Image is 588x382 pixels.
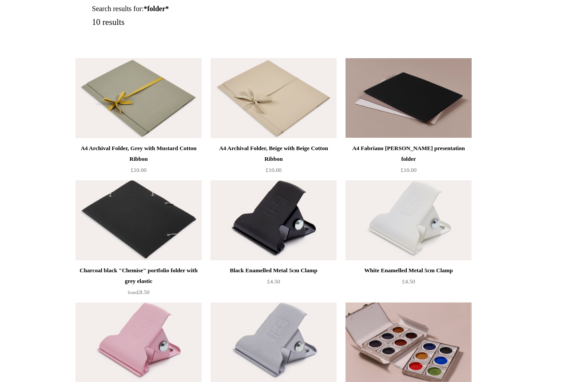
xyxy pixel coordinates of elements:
[211,143,337,179] a: A4 Archival Folder, Beige with Beige Cotton Ribbon £10.00
[348,143,469,164] div: A4 Fabriano [PERSON_NAME] presentation folder
[346,180,472,260] img: White Enamelled Metal 5cm Clamp
[213,265,334,276] div: Black Enamelled Metal 5cm Clamp
[127,289,149,295] span: £8.50
[211,265,337,302] a: Black Enamelled Metal 5cm Clamp £4.50
[211,58,337,138] a: A4 Archival Folder, Beige with Beige Cotton Ribbon A4 Archival Folder, Beige with Beige Cotton Ri...
[75,58,202,138] a: A4 Archival Folder, Grey with Mustard Cotton Ribbon A4 Archival Folder, Grey with Mustard Cotton ...
[75,58,202,138] img: A4 Archival Folder, Grey with Mustard Cotton Ribbon
[211,58,337,138] img: A4 Archival Folder, Beige with Beige Cotton Ribbon
[401,167,417,173] span: £10.00
[346,58,472,138] a: A4 Fabriano Murillo presentation folder A4 Fabriano Murillo presentation folder
[211,180,337,260] img: Black Enamelled Metal 5cm Clamp
[75,180,202,260] a: Charcoal black "Chemise" portfolio folder with grey elastic Charcoal black "Chemise" portfolio fo...
[92,4,304,13] h1: Search results for:
[127,290,136,295] span: from
[131,167,147,173] span: £10.00
[78,265,199,286] div: Charcoal black "Chemise" portfolio folder with grey elastic
[348,265,469,276] div: White Enamelled Metal 5cm Clamp
[75,265,202,302] a: Charcoal black "Chemise" portfolio folder with grey elastic from£8.50
[211,180,337,260] a: Black Enamelled Metal 5cm Clamp Black Enamelled Metal 5cm Clamp
[346,58,472,138] img: A4 Fabriano Murillo presentation folder
[75,180,202,260] img: Charcoal black "Chemise" portfolio folder with grey elastic
[346,180,472,260] a: White Enamelled Metal 5cm Clamp White Enamelled Metal 5cm Clamp
[402,278,415,285] span: £4.50
[78,143,199,164] div: A4 Archival Folder, Grey with Mustard Cotton Ribbon
[92,17,304,28] h5: 10 results
[266,167,282,173] span: £10.00
[213,143,334,164] div: A4 Archival Folder, Beige with Beige Cotton Ribbon
[75,143,202,179] a: A4 Archival Folder, Grey with Mustard Cotton Ribbon £10.00
[346,143,472,179] a: A4 Fabriano [PERSON_NAME] presentation folder £10.00
[346,265,472,302] a: White Enamelled Metal 5cm Clamp £4.50
[267,278,280,285] span: £4.50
